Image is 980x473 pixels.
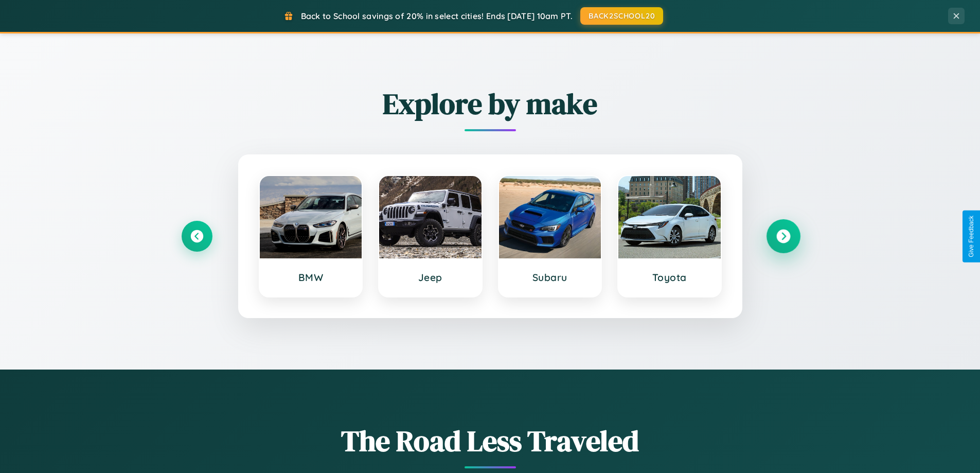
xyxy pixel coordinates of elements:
[389,271,471,284] h3: Jeep
[629,271,710,284] h3: Toyota
[301,11,573,21] span: Back to School savings of 20% in select cities! Ends [DATE] 10am PT.
[509,271,591,284] h3: Subaru
[182,421,799,461] h1: The Road Less Traveled
[270,271,352,284] h3: BMW
[580,7,663,25] button: BACK2SCHOOL20
[968,216,975,257] div: Give Feedback
[182,84,799,124] h2: Explore by make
